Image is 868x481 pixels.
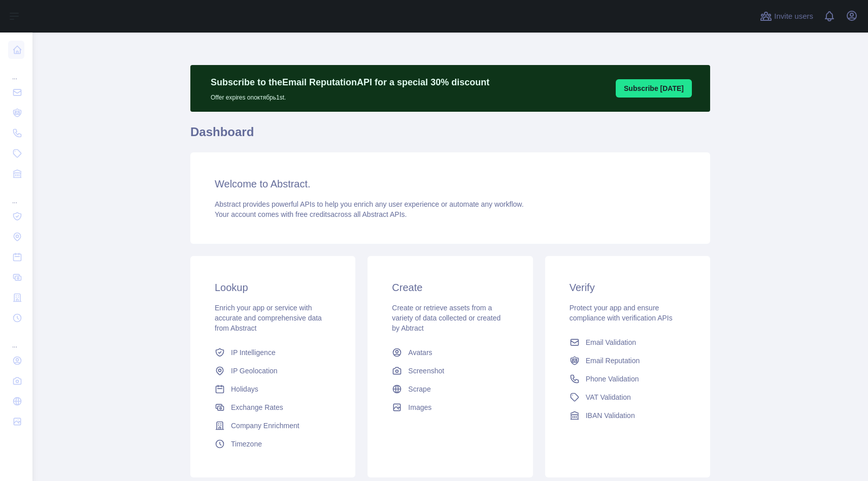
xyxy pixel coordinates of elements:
div: ... [8,185,24,205]
span: Enrich your app or service with accurate and comprehensive data from Abstract [215,304,322,332]
div: ... [8,329,24,349]
span: VAT Validation [586,392,631,402]
a: Scrape [388,380,512,398]
span: Timezone [231,439,262,449]
button: Invite users [758,8,815,24]
a: Screenshot [388,362,512,380]
a: Exchange Rates [211,398,335,416]
span: Scrape [408,384,430,394]
span: Images [408,402,431,412]
span: Abstract provides powerful APIs to help you enrich any user experience or automate any workflow. [215,200,524,208]
a: Email Reputation [565,351,690,370]
span: Email Reputation [586,356,640,366]
a: Timezone [211,435,335,453]
a: Company Enrichment [211,416,335,435]
span: free credits [295,210,330,218]
a: Phone Validation [565,370,690,388]
p: Subscribe to the Email Reputation API for a special 30 % discount [211,75,489,89]
div: ... [8,61,24,81]
span: IBAN Validation [586,410,635,421]
a: Email Validation [565,333,690,351]
span: Holidays [231,384,258,394]
span: IP Geolocation [231,366,278,376]
span: Phone Validation [586,374,639,384]
a: Images [388,398,512,416]
span: Protect your app and ensure compliance with verification APIs [570,304,673,322]
span: Your account comes with across all Abstract APIs. [215,210,407,218]
a: IBAN Validation [565,406,690,425]
button: Subscribe [DATE] [616,79,692,98]
a: IP Intelligence [211,343,335,362]
span: Exchange Rates [231,402,283,412]
h3: Verify [570,280,686,295]
h1: Dashboard [190,124,710,148]
h3: Create [392,280,508,295]
p: Offer expires on октябрь 1st. [211,89,489,102]
span: Invite users [774,11,813,22]
span: Screenshot [408,366,444,376]
h3: Welcome to Abstract. [215,177,686,191]
a: Holidays [211,380,335,398]
span: Company Enrichment [231,421,299,431]
span: Create or retrieve assets from a variety of data collected or created by Abtract [392,304,500,332]
a: IP Geolocation [211,362,335,380]
span: IP Intelligence [231,347,276,358]
a: VAT Validation [565,388,690,406]
span: Avatars [408,347,432,358]
a: Avatars [388,343,512,362]
span: Email Validation [586,337,636,347]
h3: Lookup [215,280,331,295]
